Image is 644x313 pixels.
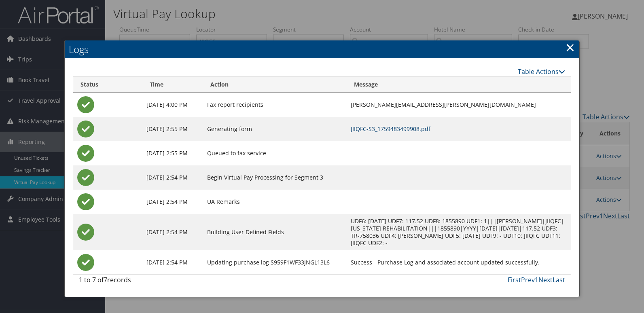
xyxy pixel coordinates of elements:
td: [DATE] 2:55 PM [142,117,203,141]
a: Next [538,275,553,284]
td: [DATE] 2:54 PM [142,214,203,250]
a: Close [566,39,575,55]
a: Prev [521,275,535,284]
td: Generating form [203,117,347,141]
td: Building User Defined Fields [203,214,347,250]
td: UDF6: [DATE] UDF7: 117.52 UDF8: 1855890 UDF1: 1|||[PERSON_NAME]|JIIQFC|[US_STATE] REHABILITATION|... [347,214,571,250]
th: Message: activate to sort column ascending [347,77,571,93]
td: UA Remarks [203,190,347,214]
a: Table Actions [518,67,565,76]
td: [DATE] 4:00 PM [142,93,203,117]
td: Fax report recipients [203,93,347,117]
th: Status: activate to sort column ascending [73,77,142,93]
th: Action: activate to sort column ascending [203,77,347,93]
td: [PERSON_NAME][EMAIL_ADDRESS][PERSON_NAME][DOMAIN_NAME] [347,93,571,117]
td: [DATE] 2:54 PM [142,165,203,190]
a: First [508,275,521,284]
td: Updating purchase log S959F1WF33JNGL13L6 [203,250,347,275]
a: Last [553,275,565,284]
a: JIIQFC-S3_1759483499908.pdf [351,125,430,133]
div: 1 to 7 of records [79,275,191,289]
td: [DATE] 2:54 PM [142,190,203,214]
span: 7 [104,275,107,284]
td: Success - Purchase Log and associated account updated successfully. [347,250,571,275]
td: [DATE] 2:55 PM [142,141,203,165]
a: 1 [535,275,538,284]
td: Begin Virtual Pay Processing for Segment 3 [203,165,347,190]
th: Time: activate to sort column ascending [142,77,203,93]
h2: Logs [65,40,579,58]
td: Queued to fax service [203,141,347,165]
td: [DATE] 2:54 PM [142,250,203,275]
